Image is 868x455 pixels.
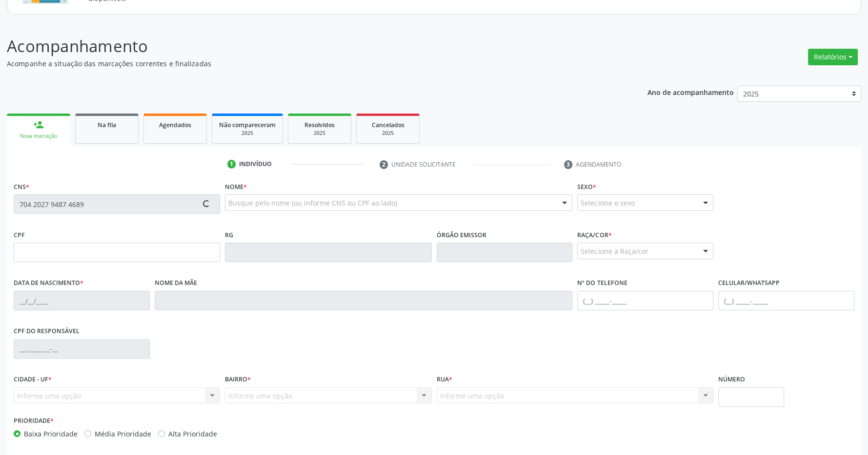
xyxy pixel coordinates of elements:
[225,179,247,194] label: Nome
[14,291,150,310] input: __/__/____
[14,276,83,291] label: Data de nascimento
[372,121,404,129] span: Cancelados
[33,119,44,130] div: person_add
[219,130,276,137] div: 2025
[363,130,412,137] div: 2025
[225,372,251,387] label: Bairro
[718,291,854,310] input: (__) _____-_____
[577,179,596,194] label: Sexo
[808,49,858,65] button: Relatórios
[155,276,197,291] label: Nome da mãe
[98,121,116,129] span: Na fila
[577,227,611,243] label: Raça/cor
[239,160,272,169] div: Indivíduo
[14,133,63,140] div: Nova marcação
[7,58,605,69] p: Acompanhe a situação das marcações correntes e finalizadas
[437,372,452,387] label: Rua
[228,198,397,208] span: Busque pelo nome (ou informe CNS ou CPF ao lado)
[718,276,780,291] label: Celular/WhatsApp
[227,160,236,169] div: 1
[647,86,734,98] p: Ano de acompanhamento
[14,324,80,339] label: CPF do responsável
[159,121,191,129] span: Agendados
[7,34,605,58] p: Acompanhamento
[225,227,233,243] label: RG
[581,198,634,208] span: Selecione o sexo
[581,246,648,256] span: Selecione a Raça/cor
[14,179,29,194] label: CNS
[437,227,486,243] label: Órgão emissor
[577,276,627,291] label: Nº do Telefone
[14,372,52,387] label: Cidade - UF
[304,121,335,129] span: Resolvidos
[219,121,276,129] span: Não compareceram
[14,339,150,359] input: ___.___.___-__
[95,429,151,439] label: Média Prioridade
[577,291,713,310] input: (__) _____-_____
[295,130,344,137] div: 2025
[24,429,78,439] label: Baixa Prioridade
[168,429,217,439] label: Alta Prioridade
[718,372,745,387] label: Número
[14,227,25,243] label: CPF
